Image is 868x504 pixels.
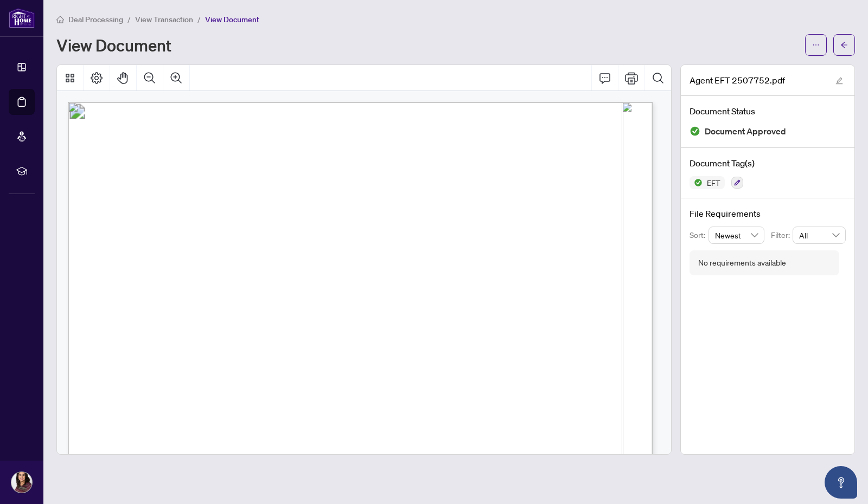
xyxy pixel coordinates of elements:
[690,229,709,241] p: Sort:
[68,15,123,24] span: Deal Processing
[705,124,786,139] span: Document Approved
[56,36,171,54] h1: View Document
[840,41,848,49] span: arrow-left
[690,207,846,220] h4: File Requirements
[771,229,793,241] p: Filter:
[56,16,64,23] span: home
[698,257,786,269] div: No requirements available
[690,176,703,189] img: Status Icon
[11,472,32,493] img: Profile Icon
[197,13,201,25] li: /
[835,77,843,85] span: edit
[799,227,839,243] span: All
[205,15,259,24] span: View Document
[825,466,857,499] button: Open asap
[715,227,758,243] span: Newest
[812,41,820,49] span: ellipsis
[690,74,785,87] span: Agent EFT 2507752.pdf
[703,179,725,186] span: EFT
[690,157,846,170] h4: Document Tag(s)
[135,15,193,24] span: View Transaction
[127,13,131,25] li: /
[690,126,700,137] img: Document Status
[9,8,35,28] img: logo
[690,105,846,118] h4: Document Status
